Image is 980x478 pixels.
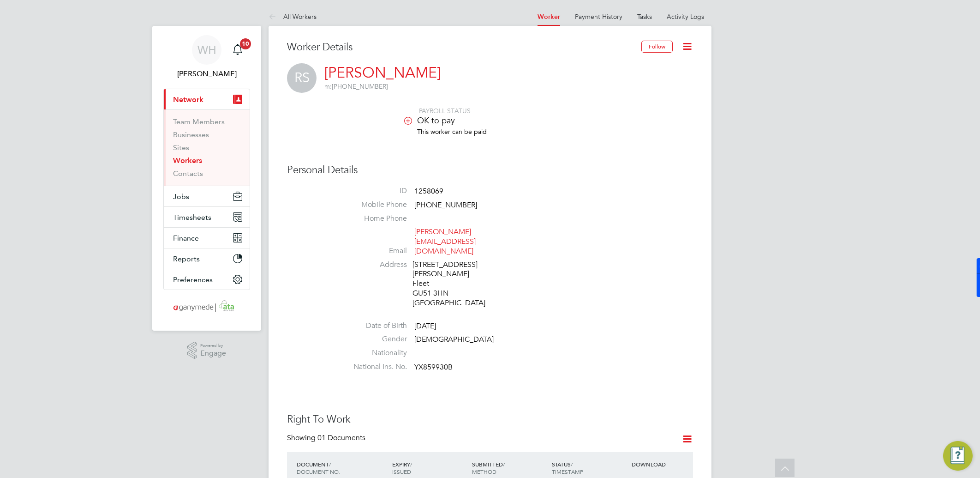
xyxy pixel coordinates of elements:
[342,348,407,358] label: Nationality
[173,143,189,152] a: Sites
[342,246,407,256] label: Email
[171,299,243,314] img: ganymedesolutions-logo-retina.png
[228,35,247,65] a: 10
[414,227,476,256] a: [PERSON_NAME][EMAIL_ADDRESS][DOMAIN_NAME]
[414,321,436,331] span: [DATE]
[173,95,203,104] span: Network
[173,156,202,165] a: Workers
[414,363,453,372] span: YX859930B
[324,82,332,91] span: m:
[163,68,250,79] span: William Heath
[287,413,693,426] h3: Right To Work
[164,207,250,227] button: Timesheets
[173,130,209,139] a: Businesses
[419,107,471,115] span: PAYROLL STATUS
[200,342,226,350] span: Powered by
[342,200,407,210] label: Mobile Phone
[173,192,189,201] span: Jobs
[164,109,250,186] div: Network
[173,234,199,242] span: Finance
[342,362,407,372] label: National Ins. No.
[667,12,704,21] a: Activity Logs
[412,260,500,308] div: [STREET_ADDRESS][PERSON_NAME] Fleet GU51 3HN [GEOGRAPHIC_DATA]
[240,38,251,49] span: 10
[164,248,250,269] button: Reports
[287,41,641,54] h3: Worker Details
[197,44,216,56] span: WH
[571,460,573,468] span: /
[342,334,407,344] label: Gender
[324,64,441,82] a: [PERSON_NAME]
[152,26,261,331] nav: Main navigation
[472,468,496,475] span: METHOD
[641,41,673,53] button: Follow
[164,89,250,109] button: Network
[164,269,250,290] button: Preferences
[173,213,211,222] span: Timesheets
[943,441,973,471] button: Engage Resource Center
[287,163,693,177] h3: Personal Details
[637,12,652,21] a: Tasks
[392,468,411,475] span: ISSUED
[538,13,560,21] a: Worker
[575,12,622,21] a: Payment History
[342,260,407,270] label: Address
[329,460,331,468] span: /
[287,433,367,443] div: Showing
[342,214,407,224] label: Home Phone
[503,460,505,468] span: /
[417,127,487,136] span: This worker can be paid
[173,254,200,263] span: Reports
[164,228,250,248] button: Finance
[297,468,340,475] span: DOCUMENT NO.
[342,186,407,196] label: ID
[414,335,494,345] span: [DEMOGRAPHIC_DATA]
[173,117,225,126] a: Team Members
[200,350,226,357] span: Engage
[414,187,443,196] span: 1258069
[417,115,455,126] span: OK to pay
[342,321,407,331] label: Date of Birth
[287,63,317,93] span: RS
[629,456,693,472] div: DOWNLOAD
[552,468,583,475] span: TIMESTAMP
[187,342,227,359] a: Powered byEngage
[163,35,250,79] a: WH[PERSON_NAME]
[173,275,213,284] span: Preferences
[410,460,412,468] span: /
[173,169,203,178] a: Contacts
[269,12,317,21] a: All Workers
[163,299,250,314] a: Go to home page
[317,433,365,442] span: 01 Documents
[414,200,477,210] span: [PHONE_NUMBER]
[164,186,250,206] button: Jobs
[324,82,388,91] span: [PHONE_NUMBER]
